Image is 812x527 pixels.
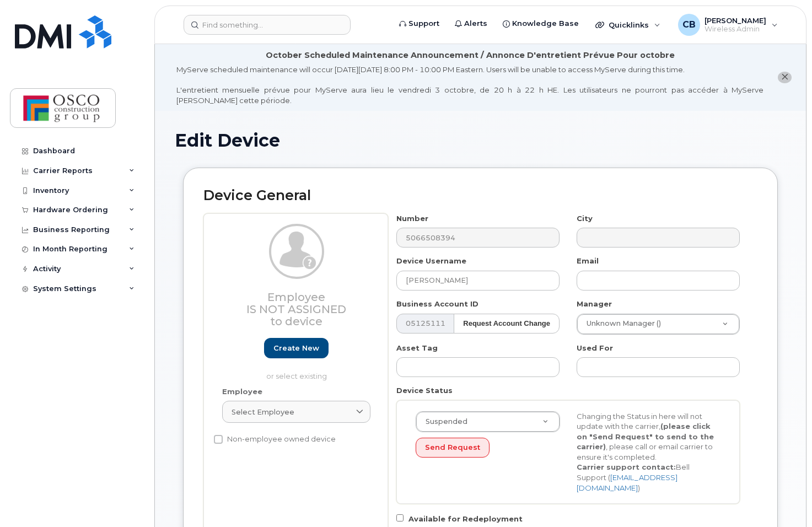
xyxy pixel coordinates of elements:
label: Asset Tag [396,343,438,353]
h1: Edit Device [175,131,786,150]
label: Number [396,213,428,224]
label: Non-employee owned device [214,433,336,446]
label: City [577,213,593,224]
a: Unknown Manager () [577,314,739,334]
strong: Carrier support contact: [577,463,676,471]
span: Select employee [232,407,294,417]
a: [EMAIL_ADDRESS][DOMAIN_NAME] [577,473,677,492]
div: October Scheduled Maintenance Announcement / Annonce D'entretient Prévue Pour octobre [266,50,675,61]
label: Email [577,256,599,266]
button: close notification [778,72,792,83]
label: Manager [577,299,612,309]
label: Device Status [396,385,453,396]
span: Unknown Manager () [580,319,661,329]
h2: Device General [203,188,757,203]
h3: Employee [222,291,370,327]
span: Is not assigned [246,303,346,316]
strong: Request Account Change [463,319,550,327]
label: Business Account ID [396,299,478,309]
strong: (please click on "Send Request" to send to the carrier) [577,422,714,451]
span: Suspended [419,417,467,427]
a: Create new [264,338,329,358]
button: Request Account Change [454,314,560,334]
div: Changing the Status in here will not update with the carrier, , please call or email carrier to e... [568,411,729,493]
div: MyServe scheduled maintenance will occur [DATE][DATE] 8:00 PM - 10:00 PM Eastern. Users will be u... [176,64,763,105]
input: Non-employee owned device [214,435,223,444]
label: Used For [577,343,613,353]
span: to device [270,315,322,328]
label: Device Username [396,256,466,266]
a: Select employee [222,401,370,423]
input: Available for Redeployment [396,514,404,521]
p: or select existing [222,371,370,381]
span: Available for Redeployment [408,514,523,523]
a: Suspended [416,412,560,432]
button: Send Request [416,438,490,458]
label: Employee [222,386,262,397]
